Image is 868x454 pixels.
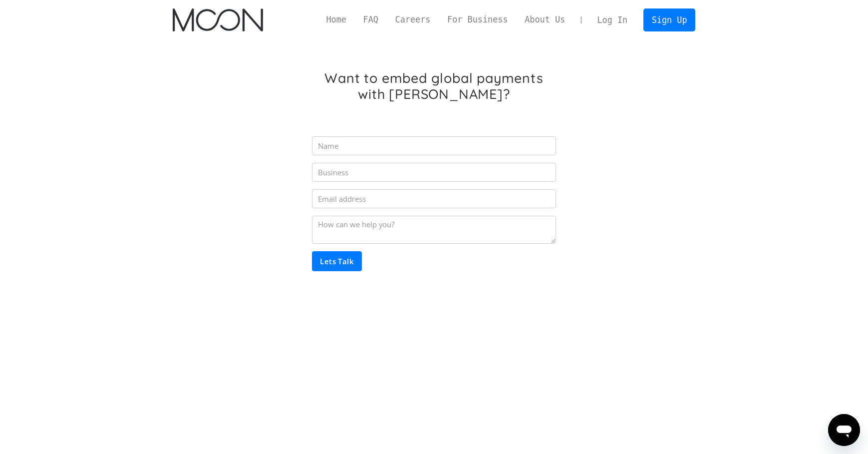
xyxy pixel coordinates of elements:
[318,13,355,26] a: Home
[312,163,556,182] input: Business
[312,251,362,271] input: Lets Talk
[516,13,574,26] a: About Us
[643,8,695,31] a: Sign Up
[387,13,439,26] a: Careers
[173,8,263,31] a: home
[312,70,556,102] h1: Want to embed global payments with [PERSON_NAME]?
[439,13,516,26] a: For Business
[828,414,860,446] iframe: Button to launch messaging window
[312,129,556,271] form: Partner Inquiry Form
[355,13,387,26] a: FAQ
[312,189,556,208] input: Email address
[173,8,263,31] img: Moon Logo
[589,9,636,31] a: Log In
[312,136,556,155] input: Name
